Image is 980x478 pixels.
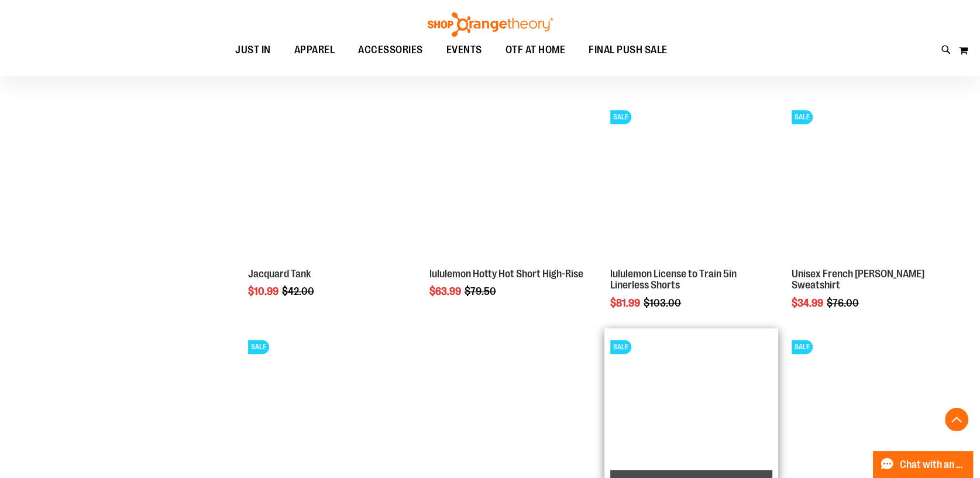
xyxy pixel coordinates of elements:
[294,37,335,63] span: APPAREL
[644,297,683,309] span: $103.00
[248,340,269,354] span: SALE
[423,98,597,327] div: product
[429,104,591,268] a: lululemon Hotty Hot Short High-Rise
[248,268,311,280] a: Jacquard Tank
[346,37,435,64] a: ACCESSORIES
[435,37,494,64] a: EVENTS
[429,268,583,280] a: lululemon Hotty Hot Short High-Rise
[283,37,347,64] a: APPAREL
[506,37,566,63] span: OTF AT HOME
[577,37,679,63] a: FINAL PUSH SALE
[248,286,280,297] span: $10.99
[235,37,271,63] span: JUST IN
[358,37,423,63] span: ACCESSORIES
[223,37,283,64] a: JUST IN
[792,110,813,124] span: SALE
[792,104,954,268] a: Unisex French Terry Crewneck Sweatshirt primary imageSALE
[610,340,631,354] span: SALE
[900,459,966,470] span: Chat with an Expert
[827,297,861,309] span: $76.00
[429,104,591,266] img: lululemon Hotty Hot Short High-Rise
[242,98,416,327] div: product
[792,104,954,266] img: Unisex French Terry Crewneck Sweatshirt primary image
[282,286,316,297] span: $42.00
[786,98,960,339] div: product
[945,408,968,431] button: Back To Top
[604,98,778,339] div: product
[589,37,668,63] span: FINAL PUSH SALE
[610,297,642,309] span: $81.99
[429,286,462,297] span: $63.99
[610,104,772,268] a: lululemon License to Train 5in Linerless ShortsSALE
[873,451,974,478] button: Chat with an Expert
[610,268,737,291] a: lululemon License to Train 5in Linerless Shorts
[494,37,577,64] a: OTF AT HOME
[792,268,924,291] a: Unisex French [PERSON_NAME] Sweatshirt
[610,110,631,124] span: SALE
[248,104,410,268] a: Front view of Jacquard Tank
[464,286,497,297] span: $79.50
[248,104,410,266] img: Front view of Jacquard Tank
[426,12,555,37] img: Shop Orangetheory
[446,37,482,63] span: EVENTS
[792,297,825,309] span: $34.99
[610,104,772,266] img: lululemon License to Train 5in Linerless Shorts
[792,340,813,354] span: SALE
